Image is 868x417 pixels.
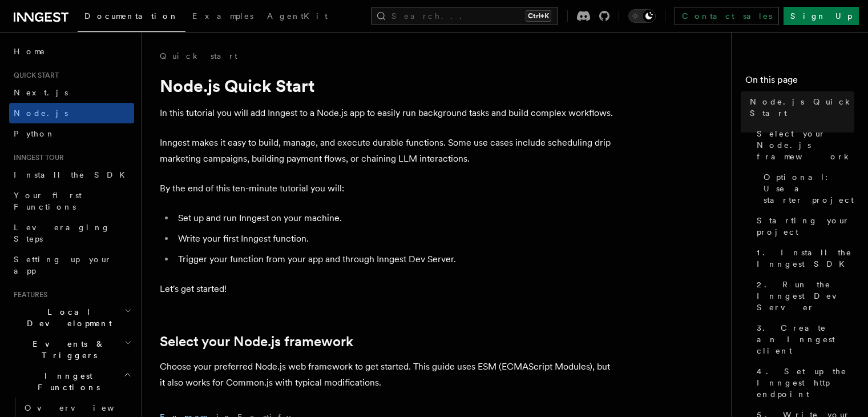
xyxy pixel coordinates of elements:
span: 1. Install the Inngest SDK [757,247,854,270]
span: Select your Node.js framework [757,128,854,162]
h4: On this page [745,73,854,91]
a: Starting your project [752,210,854,242]
a: Optional: Use a starter project [759,167,854,210]
button: Search...Ctrl+K [371,7,558,25]
a: Contact sales [675,7,779,25]
span: Inngest Functions [9,370,123,393]
a: Select your Node.js framework [752,123,854,167]
span: AgentKit [267,11,328,21]
button: Local Development [9,302,134,334]
span: Quick start [9,71,59,80]
span: Node.js [14,109,68,118]
kbd: Ctrl+K [526,10,551,22]
span: Starting your project [757,215,854,238]
a: 2. Run the Inngest Dev Server [752,274,854,318]
span: Inngest tour [9,153,64,162]
span: 2. Run the Inngest Dev Server [757,279,854,313]
span: Examples [192,11,253,21]
p: Inngest makes it easy to build, manage, and execute durable functions. Some use cases include sch... [160,135,616,167]
li: Set up and run Inngest on your machine. [175,210,616,226]
a: Node.js [9,103,134,123]
p: By the end of this ten-minute tutorial you will: [160,181,616,197]
span: 3. Create an Inngest client [757,322,854,356]
a: AgentKit [260,3,334,31]
a: Home [9,41,134,62]
a: Node.js Quick Start [745,91,854,123]
span: Node.js Quick Start [750,96,854,119]
a: Quick start [160,50,237,62]
button: Toggle dark mode [628,9,656,23]
span: Next.js [14,88,68,97]
span: Events & Triggers [9,338,124,361]
li: Write your first Inngest function. [175,231,616,247]
span: Local Development [9,306,124,329]
a: 1. Install the Inngest SDK [752,242,854,274]
button: Events & Triggers [9,334,134,366]
span: 4. Set up the Inngest http endpoint [757,366,854,400]
p: Let's get started! [160,281,616,297]
span: Python [14,129,55,138]
button: Inngest Functions [9,366,134,398]
span: Overview [25,403,142,412]
a: Documentation [78,3,185,32]
a: Python [9,123,134,144]
a: Your first Functions [9,185,134,217]
a: 4. Set up the Inngest http endpoint [752,361,854,404]
span: Install the SDK [14,170,132,179]
li: Trigger your function from your app and through Inngest Dev Server. [175,251,616,267]
a: Sign Up [784,7,859,25]
span: Features [9,290,47,299]
span: Documentation [84,11,179,21]
a: Select your Node.js framework [160,334,353,350]
a: Next.js [9,82,134,103]
span: Leveraging Steps [14,223,110,243]
span: Your first Functions [14,191,82,211]
p: Choose your preferred Node.js web framework to get started. This guide uses ESM (ECMAScript Modul... [160,359,616,391]
a: Install the SDK [9,165,134,185]
a: 3. Create an Inngest client [752,318,854,361]
span: Home [14,46,46,57]
p: In this tutorial you will add Inngest to a Node.js app to easily run background tasks and build c... [160,105,616,121]
span: Setting up your app [14,255,112,275]
a: Leveraging Steps [9,217,134,249]
a: Examples [185,3,260,31]
a: Setting up your app [9,249,134,281]
span: Optional: Use a starter project [764,171,854,206]
h1: Node.js Quick Start [160,75,616,96]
